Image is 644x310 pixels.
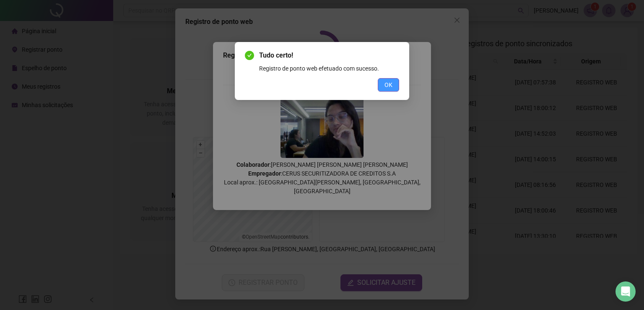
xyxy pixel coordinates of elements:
[384,80,392,89] span: OK
[378,78,399,92] button: OK
[259,50,399,60] span: Tudo certo!
[615,281,636,302] div: Open Intercom Messenger
[259,64,399,73] div: Registro de ponto web efetuado com sucesso.
[245,51,254,60] span: check-circle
